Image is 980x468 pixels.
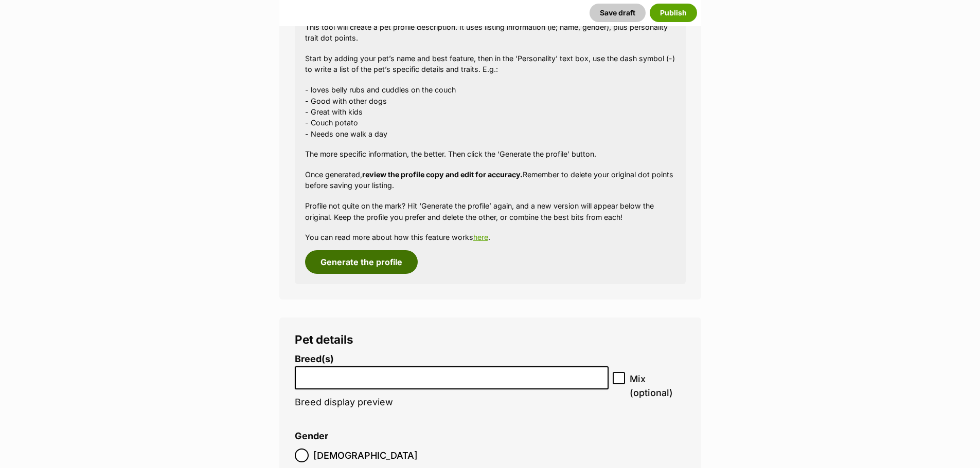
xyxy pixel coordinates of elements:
label: Breed(s) [295,354,609,365]
button: Save draft [590,4,646,22]
p: You can read more about how this feature works . [305,232,675,242]
p: - loves belly rubs and cuddles on the couch - Good with other dogs - Great with kids - Couch pota... [305,84,675,139]
p: This tool will create a pet profile description. It uses listing information (ie; name, gender), ... [305,22,675,44]
li: Breed display preview [295,354,609,418]
label: Gender [295,431,328,442]
button: Generate the profile [305,250,418,274]
span: [DEMOGRAPHIC_DATA] [313,448,418,462]
p: Once generated, Remember to delete your original dot points before saving your listing. [305,169,675,191]
p: Start by adding your pet’s name and best feature, then in the ‘Personality’ text box, use the das... [305,53,675,75]
p: Profile not quite on the mark? Hit ‘Generate the profile’ again, and a new version will appear be... [305,200,675,222]
strong: review the profile copy and edit for accuracy. [362,170,523,179]
button: Publish [650,4,697,22]
span: Pet details [295,332,353,346]
a: here [473,233,488,241]
p: The more specific information, the better. Then click the ‘Generate the profile’ button. [305,148,675,159]
span: Mix (optional) [630,372,685,400]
